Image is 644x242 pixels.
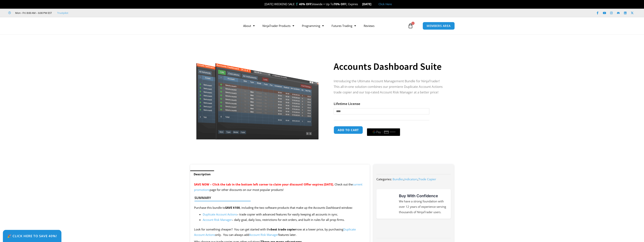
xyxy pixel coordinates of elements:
[196,41,319,140] img: Screenshot 2024-08-26 155710eeeee
[358,3,361,6] img: ⌛
[402,20,419,31] a: 0
[334,101,360,106] label: Lifetime License
[362,2,375,6] strong: [DATE]
[261,3,264,6] img: 🎉
[423,22,455,30] a: MEMBERS AREA
[380,197,394,211] img: mark thumbs good 43913 | Affordable Indicators – NinjaTrader
[360,21,378,30] a: Reviews
[203,212,237,216] a: Duplicate Account Actions
[194,182,366,193] p: Check out the page for other discounts on our most popular products!
[194,227,366,238] p: Look for something cheaper? You can get started with the now at a lower price, by purchasing only...
[418,177,436,181] a: Trade Copier
[367,128,400,136] button: Buy with GPay
[194,182,334,186] span: SAVE NOW – Click the tab in the bottom left corner to claim your discount! Offer expires [DATE].
[57,11,68,15] a: Trustpilot
[203,212,366,217] li: – trade copier with advanced features for easily keeping all accounts in sync.
[225,206,240,210] strong: SAVE $100
[194,205,366,210] p: Purchase this bundle to , including the two software products that make up the Accounts Dashboard...
[334,60,446,73] h1: Accounts Dashboard Suite
[404,177,418,181] a: Indicators
[298,21,328,30] a: Programming
[203,217,366,223] li: – daily goal, daily loss, restrictions for exit orders, and built in rules for all prop firms.
[393,177,436,181] span: , ,
[376,177,392,181] span: Categories:
[334,78,446,95] p: Introducing the Ultimate Account Management Bundle for NinjaTrader! This all-in-one solution comb...
[271,227,296,231] strong: best trade copier
[203,218,232,222] a: Account Risk Manager
[385,225,443,232] img: NinjaTrader Wordmark color RGB | Affordable Indicators – NinjaTrader
[328,21,360,30] a: Futures Trading
[190,170,214,178] a: Description
[299,2,311,6] strong: 40% OFF
[379,2,392,6] a: Click Here
[427,24,451,27] span: MEMBERS AREA
[393,177,404,181] a: Bundles
[399,193,447,199] h3: Buy With Confidence
[390,131,396,133] text: ••••••
[7,234,57,238] span: 🎉 Click Here to save 40%!
[366,126,401,126] iframe: Secure payment input frame
[260,2,362,6] span: [DATE] WEEKEND SALE 🏌️‍♂️ Sitewide + Up To | Expires
[3,230,61,242] a: 🎉 Click Here to save 40%!
[259,21,298,30] a: NinjaTrader Products
[334,2,346,6] strong: 70% OFF
[399,199,447,215] p: We have a strong foundation with over 12 years of experience serving thousands of NinjaTrader users.
[411,22,415,25] span: 0
[334,126,363,134] button: Add to cart
[372,3,374,6] img: 🏭
[239,21,407,30] nav: Menu
[194,196,363,200] h4: Summary
[14,11,52,15] span: Mon - Fri: 8:00 AM – 6:00 PM EST
[184,19,225,33] img: LogoAI | Affordable Indicators – NinjaTrader
[239,21,259,30] a: About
